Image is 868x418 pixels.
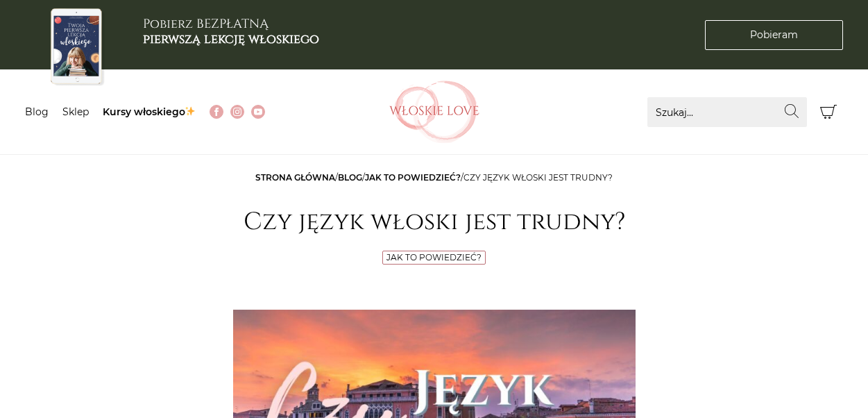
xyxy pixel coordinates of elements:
b: pierwszą lekcję włoskiego [143,31,319,48]
img: ✨ [185,106,195,116]
span: Czy język włoski jest trudny? [463,172,613,183]
a: Sklep [62,106,89,118]
a: Strona główna [255,172,335,183]
span: / / / [255,172,613,183]
a: Jak to powiedzieć? [386,252,482,262]
h3: Pobierz BEZPŁATNĄ [143,17,319,47]
span: Pobieram [750,28,798,42]
a: Pobieram [705,20,843,50]
a: Blog [338,172,362,183]
button: Koszyk [814,97,844,127]
a: Jak to powiedzieć? [365,172,461,183]
img: Włoskielove [389,81,479,143]
a: Kursy włoskiego [103,106,196,118]
a: Blog [25,106,49,118]
h1: Czy język włoski jest trudny? [233,208,636,237]
input: Szukaj... [647,97,807,127]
